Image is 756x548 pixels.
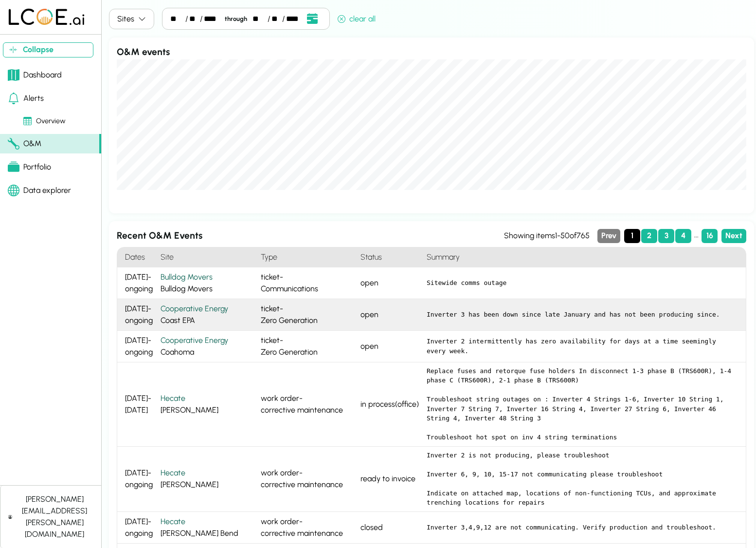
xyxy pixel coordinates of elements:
[189,13,198,25] div: day,
[161,393,253,404] div: Hecate
[8,69,62,81] div: Dashboard
[257,247,357,267] h4: Type
[117,512,157,544] div: [DATE] - ongoing
[117,45,746,59] h3: O&M events
[200,13,203,25] div: /
[161,516,253,539] div: [PERSON_NAME] Bend
[624,229,640,243] button: Page 1
[8,138,41,150] div: O&M
[721,229,746,243] button: Next
[161,467,253,479] div: Hecate
[427,278,738,288] pre: Sitewide comms outage
[427,523,738,532] pre: Inverter 3,4,9,12 are not communicating. Verify production and troubleshoot.
[117,229,504,243] h3: Recent O&M Events
[204,13,220,25] div: year,
[117,362,157,447] div: [DATE] - [DATE]
[357,267,423,299] div: open
[170,13,184,25] div: month,
[286,13,302,25] div: year,
[427,310,738,320] pre: Inverter 3 has been down since late January and has not been producing since.
[257,362,357,447] div: work order - corrective maintenance
[8,185,71,196] div: Data explorer
[427,366,738,442] pre: Replace fuses and retorque fuse holders In disconnect 1-3 phase B (TRS600R), 1-4 phase C (TRS600R...
[357,447,423,512] div: ready to invoice
[221,14,251,23] div: through
[692,229,701,243] div: ...
[357,247,423,267] h4: Status
[641,229,657,243] button: Page 2
[161,393,253,416] div: [PERSON_NAME]
[252,13,266,25] div: month,
[157,247,257,267] h4: Site
[117,447,157,512] div: [DATE] - ongoing
[16,493,93,540] div: [PERSON_NAME][EMAIL_ADDRESS][PERSON_NAME][DOMAIN_NAME]
[427,337,738,356] pre: Inverter 2 intermittently has zero availability for days at a time seemingly every week.
[658,229,674,243] button: Page 3
[161,303,253,315] div: Cooperative Energy
[427,451,738,508] pre: Inverter 2 is not producing, please troubleshoot Inverter 6, 9, 10, 15-17 not communicating pleas...
[117,247,157,267] h4: Dates
[117,299,157,331] div: [DATE] - ongoing
[282,13,285,25] div: /
[675,229,691,243] button: Page 4
[597,229,620,243] button: Previous
[357,331,423,362] div: open
[504,230,590,242] div: Showing items 1 - 50 of 765
[23,116,66,127] div: Overview
[334,12,379,30] button: clear all
[161,303,253,326] div: Coast EPA
[271,13,281,25] div: day,
[303,12,322,25] button: Open date picker
[257,447,357,512] div: work order - corrective maintenance
[161,467,253,491] div: [PERSON_NAME]
[3,42,93,57] button: Collapse
[185,13,188,25] div: /
[423,247,746,267] h4: Summary
[161,516,253,528] div: Hecate
[8,161,51,173] div: Portfolio
[117,331,157,362] div: [DATE] - ongoing
[8,93,44,104] div: Alerts
[257,267,357,299] div: ticket - Communications
[257,512,357,544] div: work order - corrective maintenance
[117,13,134,25] div: Sites
[161,335,253,358] div: Coahoma
[161,271,253,283] div: Bulldog Movers
[357,362,423,447] div: in process(office)
[268,13,270,25] div: /
[338,13,376,25] div: clear all
[257,331,357,362] div: ticket - Zero Generation
[357,512,423,544] div: closed
[702,229,718,243] button: Page 16
[161,271,253,295] div: Bulldog Movers
[257,299,357,331] div: ticket - Zero Generation
[161,335,253,346] div: Cooperative Energy
[357,299,423,331] div: open
[117,267,157,299] div: [DATE] - ongoing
